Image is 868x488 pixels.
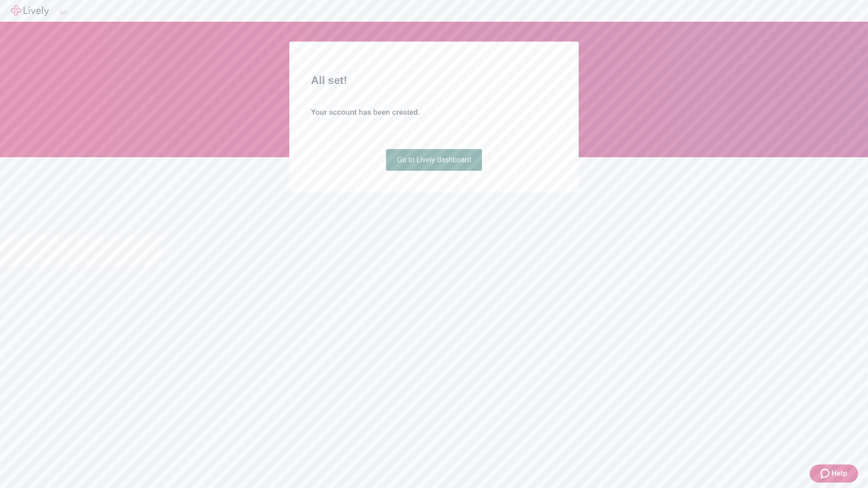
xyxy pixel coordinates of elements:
[821,468,831,479] svg: Zendesk support icon
[831,468,847,479] span: Help
[11,5,49,16] img: Lively
[810,465,858,483] button: Zendesk support iconHelp
[60,11,67,14] button: Log out
[311,72,557,89] h2: All set!
[386,149,482,171] a: Go to Lively dashboard
[311,107,557,118] h4: Your account has been created.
